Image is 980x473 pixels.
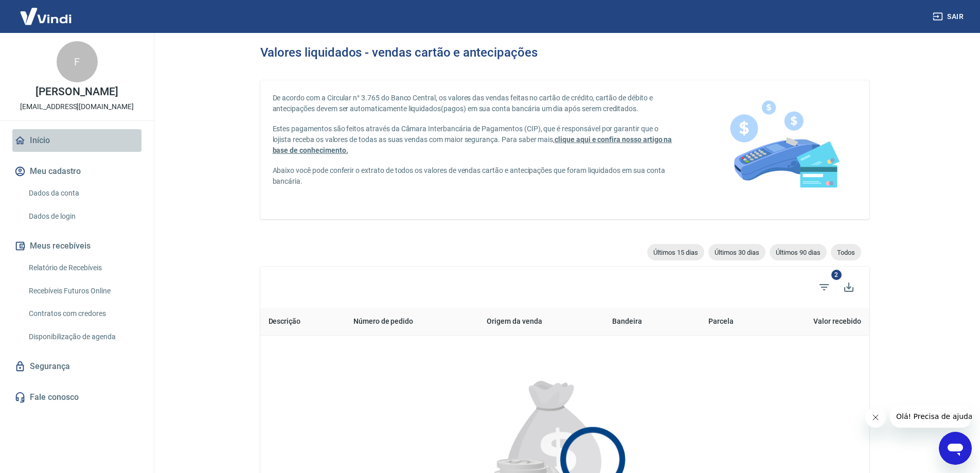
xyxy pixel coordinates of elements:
[757,308,869,336] th: Valor recebido
[939,432,972,465] iframe: Botão para abrir a janela de mensagens
[831,244,861,260] div: Todos
[260,308,345,336] th: Descrição
[770,249,827,256] span: Últimos 90 dias
[708,244,765,260] div: Últimos 30 dias
[345,308,478,336] th: Número de pedido
[890,405,972,428] iframe: Mensagem da empresa
[25,183,141,204] a: Dados da conta
[273,165,675,187] p: Abaixo você pode conferir o extrato de todos os valores de vendas cartão e antecipações que foram...
[25,281,141,302] a: Recebíveis Futuros Online
[685,308,757,336] th: Parcela
[812,275,836,300] span: Filtros
[12,386,141,409] a: Fale conosco
[260,45,538,60] h3: Valores liquidados - vendas cartão e antecipações
[604,308,685,336] th: Bandeira
[25,206,141,227] a: Dados de login
[831,249,861,256] span: Todos
[35,86,118,97] p: [PERSON_NAME]
[20,101,134,112] p: [EMAIL_ADDRESS][DOMAIN_NAME]
[12,129,141,152] a: Início
[478,308,604,336] th: Origem da venda
[25,303,141,324] a: Contratos com credores
[714,80,853,219] img: card-liquidations.916113cab14af1f97834.png
[25,326,141,347] a: Disponibilização de agenda
[836,275,861,300] button: Baixar listagem
[12,235,141,257] button: Meus recebíveis
[12,355,141,378] a: Segurança
[647,244,704,260] div: Últimos 15 dias
[865,407,886,428] iframe: Fechar mensagem
[12,1,79,32] img: Vindi
[12,160,141,183] button: Meu cadastro
[770,244,827,260] div: Últimos 90 dias
[25,257,141,278] a: Relatório de Recebíveis
[273,124,675,156] p: Estes pagamentos são feitos através da Câmara Interbancária de Pagamentos (CIP), que é responsáve...
[831,270,842,280] span: 2
[57,41,98,82] div: F
[273,93,675,114] p: De acordo com a Circular n° 3.765 do Banco Central, os valores das vendas feitas no cartão de cré...
[708,249,765,256] span: Últimos 30 dias
[931,7,968,26] button: Sair
[6,7,86,15] span: Olá! Precisa de ajuda?
[647,249,704,256] span: Últimos 15 dias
